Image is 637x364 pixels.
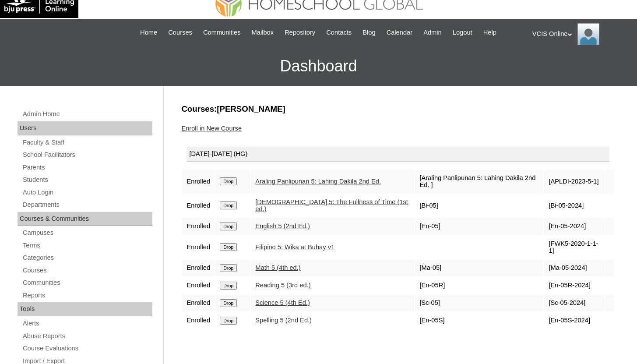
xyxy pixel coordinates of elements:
a: Logout [448,28,477,38]
input: Drop [220,201,237,209]
a: Courses [164,28,197,38]
h3: Dashboard [4,46,633,86]
a: Categories [22,252,152,263]
a: Contacts [322,28,356,38]
span: Admin [423,28,442,38]
div: Users [18,121,152,135]
input: Drop [220,282,237,290]
td: [En-05S] [415,312,543,329]
td: [FWK5-2020-1-1-1] [544,236,604,259]
a: Admin Home [22,109,152,120]
a: Repository [280,28,320,38]
td: [Sc-05] [415,295,543,311]
td: Enrolled [182,260,215,276]
div: Tools [18,302,152,316]
a: Science 5 (4th Ed.) [255,299,310,306]
a: Terms [22,240,152,251]
td: [En-05R] [415,277,543,294]
td: [En-05R-2024] [544,277,604,294]
div: [DATE]-[DATE] (HG) [187,147,609,162]
a: Abuse Reports [22,331,152,342]
td: [En-05] [415,218,543,235]
a: Help [479,28,501,38]
td: Enrolled [182,236,215,259]
td: Enrolled [182,312,215,329]
td: [Sc-05-2024] [544,295,604,311]
td: [Araling Panlipunan 5: Lahing Dakila 2nd Ed. ] [415,170,543,193]
a: Calendar [382,28,417,38]
a: Course Evaluations [22,343,152,354]
a: Communities [22,277,152,288]
input: Drop [220,264,237,272]
td: Enrolled [182,170,215,193]
a: Departments [22,199,152,210]
a: Campuses [22,227,152,238]
a: Faculty & Staff [22,137,152,148]
h3: Courses:[PERSON_NAME] [181,103,615,115]
span: Courses [168,28,192,38]
span: Blog [362,28,375,38]
a: School Facilitators [22,149,152,160]
span: Communities [203,28,241,38]
td: [En-05S-2024] [544,312,604,329]
a: Alerts [22,318,152,329]
span: Home [140,28,157,38]
input: Drop [220,177,237,185]
a: Students [22,174,152,185]
a: Parents [22,162,152,173]
a: Auto Login [22,187,152,198]
a: Mailbox [247,28,278,38]
a: Home [136,28,162,38]
input: Drop [220,317,237,325]
a: Spelling 5 (2nd Ed.) [255,317,312,324]
a: Araling Panlipunan 5: Lahing Dakila 2nd Ed. [255,178,381,185]
input: Drop [220,299,237,307]
td: [Bi-05-2024] [544,194,604,217]
div: VCIS Online [532,23,628,45]
span: Repository [285,28,315,38]
td: Enrolled [182,295,215,311]
a: Filipino 5: Wika at Buhay v1 [255,244,334,251]
td: Enrolled [182,277,215,294]
a: Communities [199,28,245,38]
a: English 5 (2nd Ed.) [255,223,310,230]
input: Drop [220,243,237,251]
td: [Ma-05-2024] [544,260,604,276]
span: Calendar [387,28,412,38]
span: Mailbox [252,28,274,38]
a: Admin [419,28,446,38]
span: Help [483,28,496,38]
td: [Ma-05] [415,260,543,276]
a: Enroll in New Course [181,125,242,132]
td: [En-05-2024] [544,218,604,235]
a: [DEMOGRAPHIC_DATA] 5: The Fullness of Time (1st ed.) [255,198,408,213]
a: Courses [22,265,152,276]
td: [APLDI-2023-5-1] [544,170,604,193]
td: Enrolled [182,194,215,217]
a: Math 5 (4th ed.) [255,264,300,271]
div: Courses & Communities [18,212,152,226]
td: [Bi-05] [415,194,543,217]
span: Contacts [326,28,352,38]
td: Enrolled [182,218,215,235]
a: Reading 5 (3rd ed.) [255,282,310,289]
a: Reports [22,290,152,301]
img: VCIS Online Admin [577,23,599,45]
a: Blog [358,28,380,38]
input: Drop [220,223,237,230]
span: Logout [453,28,472,38]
